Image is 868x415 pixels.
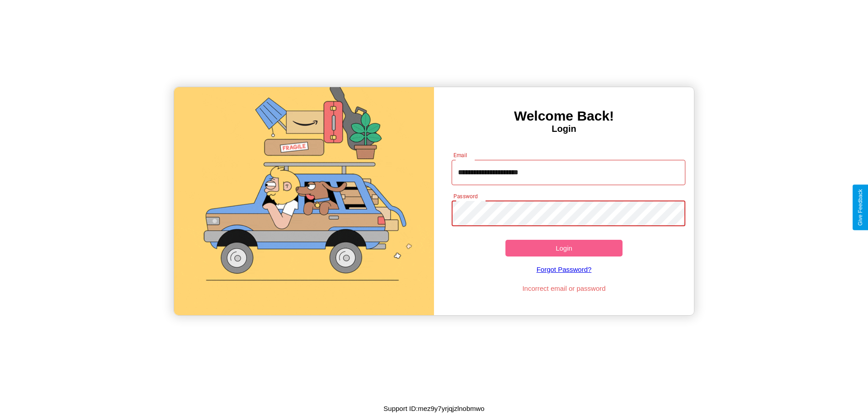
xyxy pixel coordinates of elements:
label: Email [453,151,467,159]
a: Forgot Password? [447,256,681,282]
h3: Welcome Back! [434,108,694,124]
div: Give Feedback [857,189,863,226]
h4: Login [434,124,694,134]
p: Support ID: mez9y7yrjqjzlnobmwo [383,402,484,415]
label: Password [453,192,477,200]
p: Incorrect email or password [447,282,681,294]
img: gif [174,87,434,315]
button: Login [505,240,623,256]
